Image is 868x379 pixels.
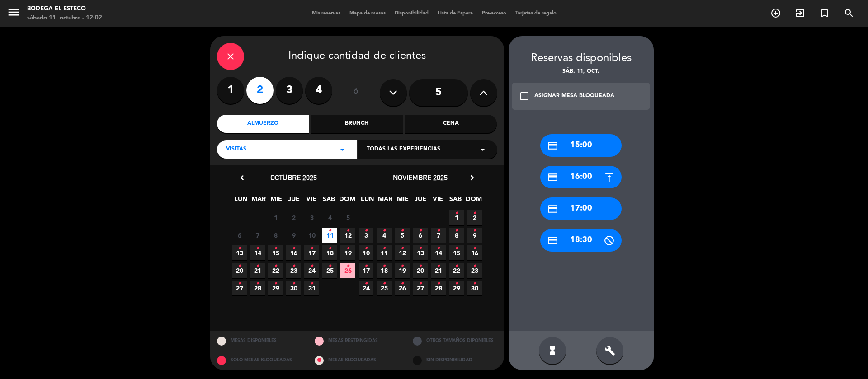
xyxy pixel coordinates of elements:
span: Disponibilidad [390,11,433,16]
span: Pre-acceso [477,11,511,16]
span: 5 [340,210,355,225]
span: 30 [286,281,301,295]
span: 7 [250,228,265,243]
div: sábado 11. octubre - 12:02 [27,14,102,23]
i: chevron_left [237,173,247,182]
div: Bodega El Esteco [27,5,102,14]
div: Brunch [311,115,403,133]
span: 6 [232,228,247,243]
span: 20 [413,263,428,278]
span: 16 [286,245,301,260]
span: SAB [448,194,463,209]
i: arrow_drop_down [477,144,488,155]
label: 1 [217,77,244,104]
span: 28 [431,281,446,295]
label: 4 [305,77,332,104]
span: 6 [413,228,428,243]
span: 21 [431,263,446,278]
span: 23 [467,263,482,278]
span: 22 [449,263,464,278]
span: octubre 2025 [270,173,317,182]
div: SOLO MESAS BLOQUEADAS [210,351,308,370]
div: 15:00 [540,134,622,157]
i: search [844,8,854,19]
span: 10 [304,228,319,243]
span: 28 [250,281,265,295]
i: • [328,224,331,238]
span: 12 [395,245,410,260]
i: • [382,259,386,273]
span: 3 [304,210,319,225]
label: 3 [276,77,303,104]
i: • [274,259,277,273]
span: noviembre 2025 [393,173,448,182]
div: ó [341,77,371,108]
span: VISITAS [226,145,246,154]
i: • [382,224,386,238]
span: 11 [377,245,392,260]
div: MESAS BLOQUEADAS [308,351,406,370]
span: 17 [359,263,373,278]
i: • [401,276,404,291]
i: • [473,224,476,238]
span: 4 [377,228,392,243]
span: 29 [268,281,283,295]
i: • [473,276,476,291]
span: 24 [359,281,373,295]
span: 25 [322,263,337,278]
i: credit_card [547,203,558,215]
span: 4 [322,210,337,225]
i: menu [7,5,20,19]
span: 27 [413,281,428,295]
span: JUE [286,194,301,209]
i: • [419,241,422,256]
i: • [419,224,422,238]
div: ASIGNAR MESA BLOQUEADA [534,92,614,101]
span: Mis reservas [307,11,345,16]
i: credit_card [547,140,558,151]
i: • [401,241,404,256]
i: turned_in_not [819,8,830,19]
i: • [455,206,458,220]
div: Reservas disponibles [509,50,654,67]
i: credit_card [547,235,558,246]
span: 18 [322,245,337,260]
i: • [364,224,368,238]
i: credit_card [547,172,558,183]
i: • [292,276,295,291]
button: menu [7,5,20,22]
div: sáb. 11, oct. [509,67,654,76]
i: • [364,276,368,291]
i: build [604,345,615,356]
i: • [455,276,458,291]
span: 13 [413,245,428,260]
i: • [292,241,295,256]
span: 15 [449,245,464,260]
span: 14 [431,245,446,260]
span: 20 [232,263,247,278]
span: Lista de Espera [433,11,477,16]
span: LUN [360,194,375,209]
span: 24 [304,263,319,278]
span: MAR [251,194,266,209]
i: • [328,241,331,256]
i: check_box_outline_blank [519,91,530,102]
div: Indique cantidad de clientes [217,43,497,70]
span: VIE [304,194,319,209]
i: • [401,259,404,273]
span: 23 [286,263,301,278]
i: add_circle_outline [770,8,781,19]
i: • [437,241,440,256]
i: • [364,259,368,273]
i: • [437,276,440,291]
i: • [238,276,241,291]
div: MESAS RESTRINGIDAS [308,331,406,351]
span: 27 [232,281,247,295]
i: • [419,259,422,273]
i: • [346,241,349,256]
div: 16:00 [540,166,622,188]
span: 26 [395,281,410,295]
i: • [274,241,277,256]
i: • [455,259,458,273]
span: 10 [359,245,373,260]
